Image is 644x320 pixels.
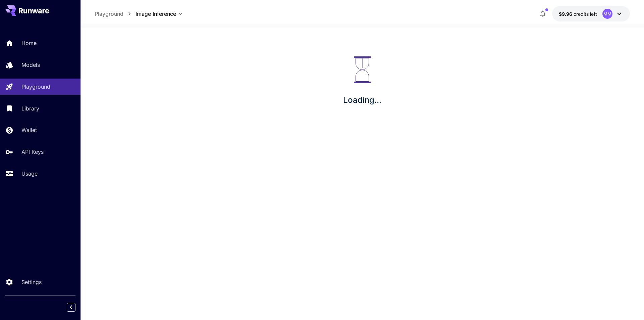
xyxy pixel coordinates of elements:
p: Models [21,61,40,69]
button: $9.96459MM [552,6,630,21]
nav: breadcrumb [95,10,136,18]
p: Playground [21,83,50,91]
div: Collapse sidebar [72,301,80,313]
p: Home [21,39,37,47]
div: $9.96459 [559,10,597,17]
span: Image Inference [136,10,176,18]
p: Loading... [343,94,381,106]
p: Settings [21,278,42,286]
span: $9.96 [559,11,574,17]
button: Collapse sidebar [67,303,75,312]
a: Playground [95,10,123,18]
div: MM [602,9,612,19]
p: API Keys [21,148,44,156]
p: Usage [21,170,38,178]
p: Wallet [21,126,37,134]
span: credits left [574,11,597,17]
p: Library [21,104,39,112]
